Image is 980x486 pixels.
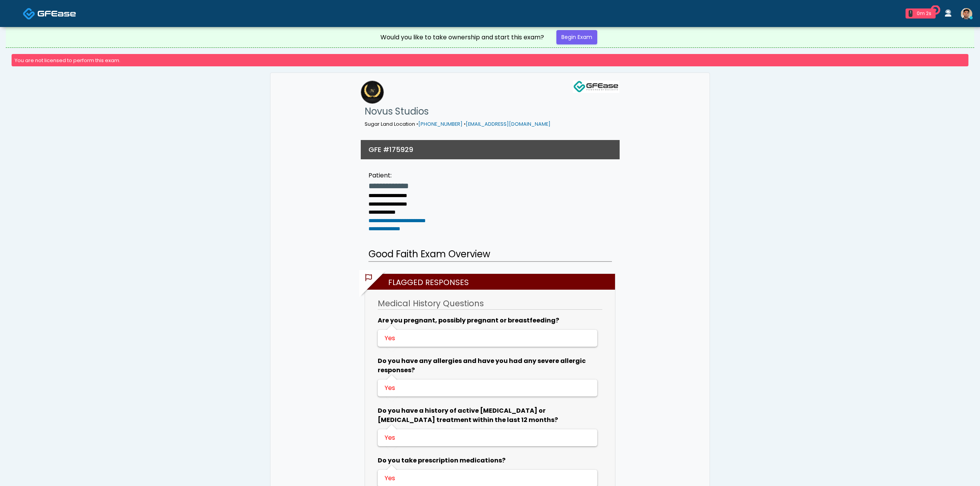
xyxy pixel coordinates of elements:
div: Yes [385,433,589,442]
img: Novus Studios [361,81,384,104]
span: • [416,121,418,127]
img: Kenner Medina [961,8,972,20]
a: 1 0m 2s [901,5,940,22]
img: Docovia [37,10,76,17]
div: Yes [385,334,589,343]
a: [EMAIL_ADDRESS][DOMAIN_NAME] [466,121,551,127]
h2: Flagged Responses [369,274,615,290]
small: You are not licensed to perform this exam. [15,57,120,64]
b: Do you take prescription medications? [378,456,505,465]
img: Docovia [23,7,35,20]
b: Do you have a history of active [MEDICAL_DATA] or [MEDICAL_DATA] treatment within the last 12 mon... [378,406,558,424]
div: Yes [385,383,589,393]
span: • [464,121,466,127]
h2: Good Faith Exam Overview [368,247,612,262]
div: Yes [385,474,589,483]
a: Docovia [23,1,76,26]
b: Are you pregnant, possibly pregnant or breastfeeding? [378,316,559,325]
b: Do you have any allergies and have you had any severe allergic responses? [378,356,586,375]
div: Would you like to take ownership and start this exam? [380,33,544,42]
div: 0m 2s [916,10,933,17]
small: Sugar Land Location [365,121,551,127]
div: Patient: [368,171,426,180]
h3: Medical History Questions [378,298,602,310]
h3: GFE #175929 [368,145,413,154]
a: Begin Exam [556,30,597,44]
div: 1 [909,10,912,17]
a: [PHONE_NUMBER] [418,121,463,127]
h1: Novus Studios [365,104,551,119]
img: GFEase Logo [573,81,619,93]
